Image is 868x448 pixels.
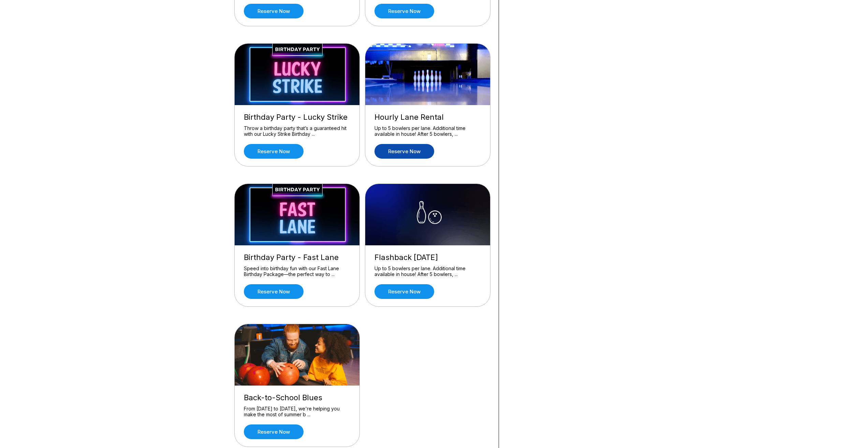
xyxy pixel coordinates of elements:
a: Reserve now [374,144,434,159]
a: Reserve now [244,284,304,299]
div: Up to 5 bowlers per lane. Additional time available in house! After 5 bowlers, ... [374,125,481,137]
div: Back-to-School Blues [244,393,350,402]
div: Birthday Party - Fast Lane [244,253,350,262]
div: Up to 5 bowlers per lane. Additional time available in house! After 5 bowlers, ... [374,265,481,277]
div: Speed into birthday fun with our Fast Lane Birthday Package—the perfect way to ... [244,265,350,277]
a: Reserve now [374,4,434,18]
a: Reserve now [244,4,304,18]
img: Birthday Party - Fast Lane [235,184,360,245]
img: Birthday Party - Lucky Strike [235,44,360,105]
img: Hourly Lane Rental [365,44,491,105]
a: Reserve now [244,424,304,439]
div: Throw a birthday party that’s a guaranteed hit with our Lucky Strike Birthday ... [244,125,350,137]
div: From [DATE] to [DATE], we're helping you make the most of summer b ... [244,406,350,418]
a: Reserve now [374,284,434,299]
a: Reserve now [244,144,304,159]
img: Back-to-School Blues [235,324,360,386]
div: Birthday Party - Lucky Strike [244,113,350,122]
div: Flashback [DATE] [374,253,481,262]
div: Hourly Lane Rental [374,113,481,122]
img: Flashback Friday [365,184,491,245]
